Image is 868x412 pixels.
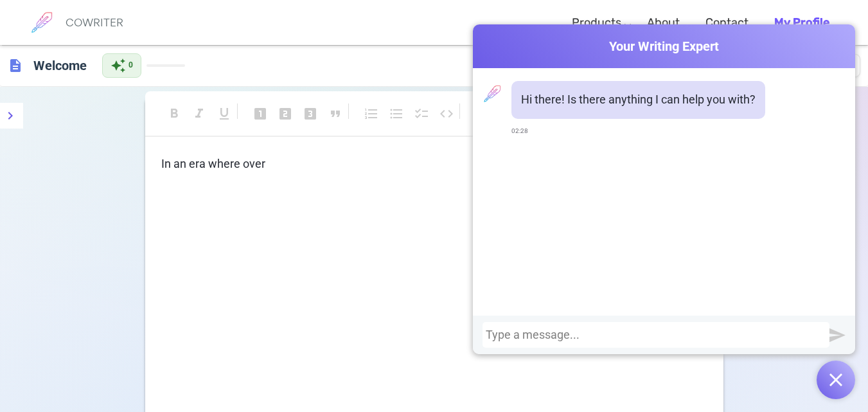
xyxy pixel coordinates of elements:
span: auto_awesome [111,58,126,73]
a: About [647,4,680,42]
span: looks_one [252,106,268,121]
span: code [439,106,454,121]
span: 0 [128,59,133,72]
span: looks_two [278,106,293,121]
span: Your Writing Expert [473,37,855,56]
span: looks_3 [303,106,318,121]
span: checklist [414,106,429,121]
img: Open chat [829,373,842,386]
a: Contact [705,4,748,42]
img: brand logo [26,6,58,39]
span: description [8,58,23,73]
p: Hi there! Is there anything I can help you with? [521,91,756,109]
span: format_list_bulleted [389,106,404,121]
span: format_quote [328,106,343,121]
b: My Profile [774,15,829,30]
span: format_underlined [217,106,232,121]
img: profile [479,81,505,107]
img: Send [829,327,846,343]
a: My Profile [774,4,829,42]
span: format_bold [166,106,182,121]
h6: Click to edit title [28,53,92,78]
span: In an era where over [161,157,265,170]
a: Products [572,4,621,42]
span: 02:28 [511,122,528,141]
span: format_list_numbered [364,106,379,121]
span: format_italic [191,106,207,121]
h6: COWRITER [66,17,123,28]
